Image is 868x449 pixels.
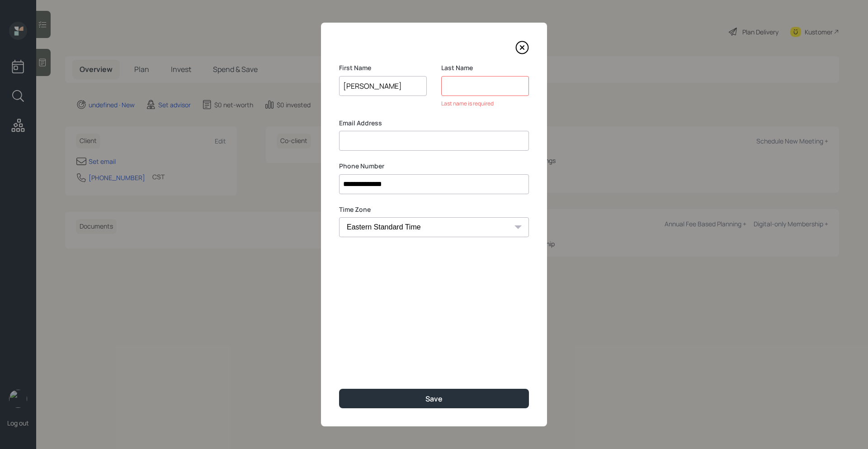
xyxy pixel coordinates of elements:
[339,162,529,171] label: Phone Number
[441,100,529,108] div: Last name is required
[339,389,529,408] button: Save
[339,63,427,72] label: First Name
[441,63,529,72] label: Last Name
[339,119,529,128] label: Email Address
[339,205,529,214] label: Time Zone
[425,394,443,404] div: Save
